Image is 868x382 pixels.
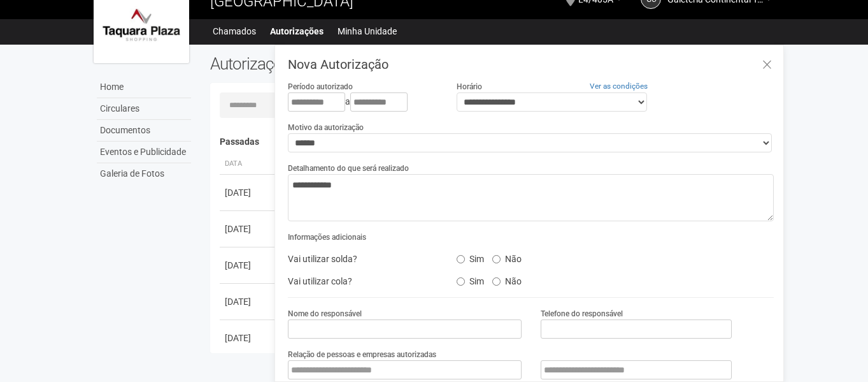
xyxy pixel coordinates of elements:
[457,277,465,286] input: Sim
[457,81,482,92] label: Horário
[210,54,483,73] h2: Autorizações
[97,163,191,184] a: Galeria de Fotos
[97,98,191,120] a: Circulares
[220,137,765,147] h4: Passadas
[338,22,397,40] a: Minha Unidade
[225,259,272,272] div: [DATE]
[97,142,191,163] a: Eventos e Publicidade
[492,277,501,286] input: Não
[225,186,272,199] div: [DATE]
[97,77,191,98] a: Home
[492,249,522,265] label: Não
[288,58,774,71] h3: Nova Autorização
[492,255,501,263] input: Não
[288,349,436,360] label: Relação de pessoas e empresas autorizadas
[492,272,522,287] label: Não
[225,223,272,235] div: [DATE]
[541,308,623,320] label: Telefone do responsável
[457,249,484,265] label: Sim
[288,163,409,174] label: Detalhamento do que será realizado
[97,120,191,142] a: Documentos
[270,22,324,40] a: Autorizações
[220,154,277,175] th: Data
[288,92,437,112] div: a
[288,231,366,243] label: Informações adicionais
[288,308,362,320] label: Nome do responsável
[288,122,364,133] label: Motivo da autorização
[278,272,446,291] div: Vai utilizar cola?
[457,272,484,287] label: Sim
[225,332,272,344] div: [DATE]
[225,295,272,308] div: [DATE]
[457,255,465,263] input: Sim
[213,22,256,40] a: Chamados
[590,82,648,91] a: Ver as condições
[278,249,446,268] div: Vai utilizar solda?
[288,81,353,92] label: Período autorizado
